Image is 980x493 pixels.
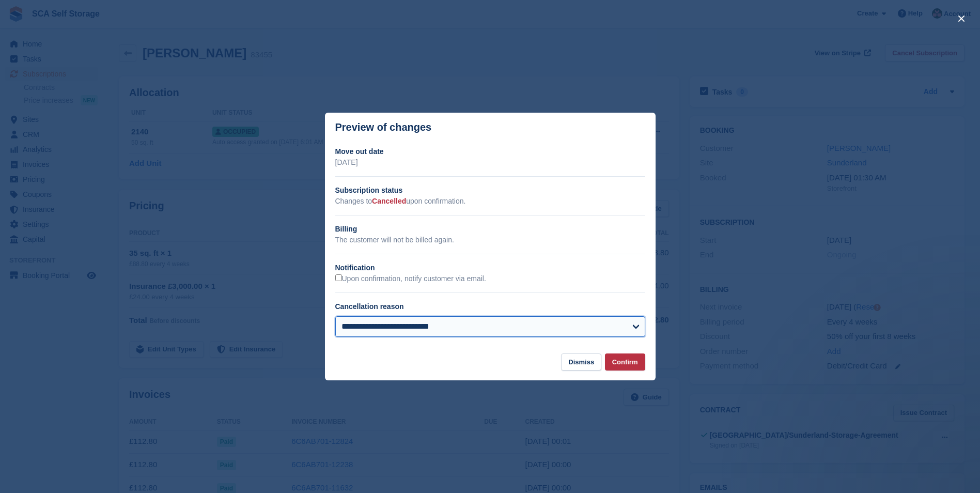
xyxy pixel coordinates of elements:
span: Cancelled [372,197,406,205]
h2: Subscription status [335,185,645,196]
h2: Notification [335,263,645,273]
p: Preview of changes [335,121,432,133]
label: Upon confirmation, notify customer via email. [335,274,486,284]
input: Upon confirmation, notify customer via email. [335,274,342,281]
p: [DATE] [335,157,645,168]
p: Changes to upon confirmation. [335,196,645,207]
h2: Move out date [335,146,645,157]
button: Confirm [605,353,645,371]
h2: Billing [335,224,645,235]
p: The customer will not be billed again. [335,235,645,245]
button: close [953,10,970,27]
label: Cancellation reason [335,302,404,311]
button: Dismiss [561,353,601,371]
